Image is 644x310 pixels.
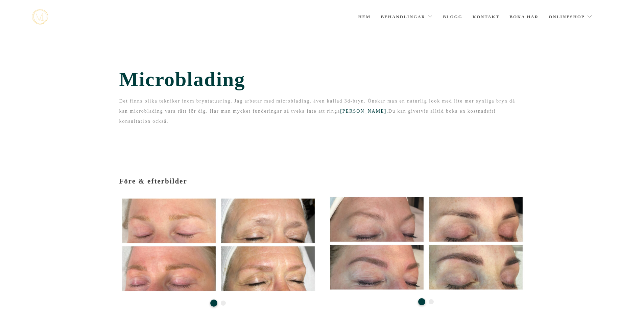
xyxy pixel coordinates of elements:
button: 2 of 2 [221,301,226,306]
span: Microblading [119,68,525,91]
a: [PERSON_NAME]. [340,109,388,114]
span: Före & efterbilder [119,177,187,185]
img: mjstudio [32,9,48,25]
p: Det finns olika tekniker inom bryntatuering. Jag arbetar med microblading, även kallad 3d-bryn. Ö... [119,96,525,126]
button: 1 of 2 [418,298,425,305]
button: 2 of 2 [429,299,434,304]
a: mjstudio mjstudio mjstudio [32,9,48,25]
button: 1 of 2 [210,300,217,307]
